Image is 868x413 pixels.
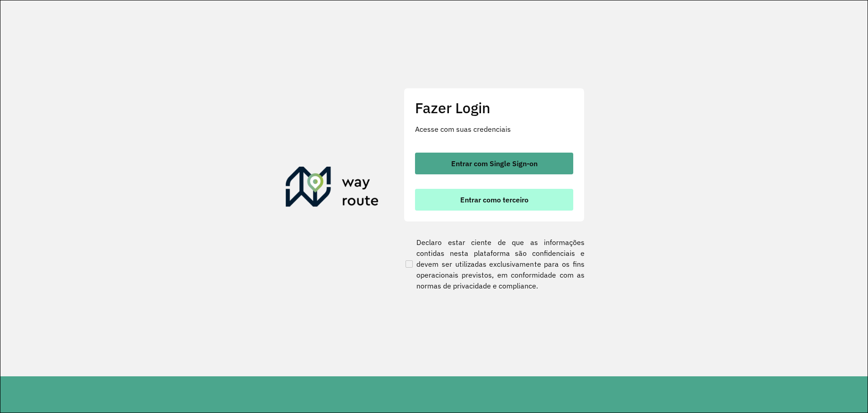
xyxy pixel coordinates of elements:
[404,237,585,291] label: Declaro estar ciente de que as informações contidas nesta plataforma são confidenciais e devem se...
[451,160,538,167] span: Entrar com Single Sign-on
[415,99,573,116] h2: Fazer Login
[415,153,573,174] button: button
[415,124,573,134] p: Acesse com suas credenciais
[286,167,379,210] img: Roteirizador AmbevTech
[460,196,528,203] span: Entrar como terceiro
[415,189,573,211] button: button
